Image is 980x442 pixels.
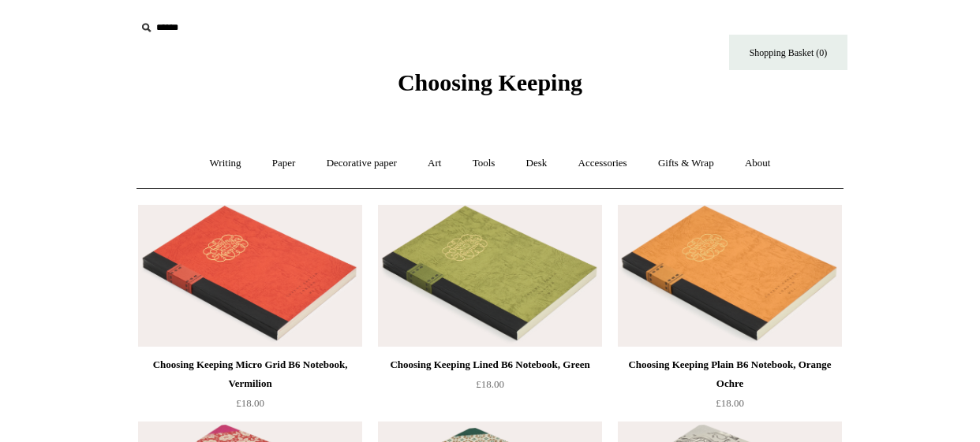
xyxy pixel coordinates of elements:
[378,205,602,347] a: Choosing Keeping Lined B6 Notebook, Green Choosing Keeping Lined B6 Notebook, Green
[196,143,256,184] a: Writing
[398,69,582,95] span: Choosing Keeping
[618,205,842,347] img: Choosing Keeping Plain B6 Notebook, Orange Ochre
[729,35,847,70] a: Shopping Basket (0)
[138,205,362,347] a: Choosing Keeping Micro Grid B6 Notebook, Vermilion Choosing Keeping Micro Grid B6 Notebook, Vermi...
[378,355,602,420] a: Choosing Keeping Lined B6 Notebook, Green £18.00
[138,355,362,420] a: Choosing Keeping Micro Grid B6 Notebook, Vermilion £18.00
[644,143,728,184] a: Gifts & Wrap
[622,355,838,393] div: Choosing Keeping Plain B6 Notebook, Orange Ochre
[138,205,362,347] img: Choosing Keeping Micro Grid B6 Notebook, Vermilion
[458,143,510,184] a: Tools
[398,82,582,93] a: Choosing Keeping
[618,205,842,347] a: Choosing Keeping Plain B6 Notebook, Orange Ochre Choosing Keeping Plain B6 Notebook, Orange Ochre
[382,355,598,374] div: Choosing Keeping Lined B6 Notebook, Green
[564,143,641,184] a: Accessories
[142,355,358,393] div: Choosing Keeping Micro Grid B6 Notebook, Vermilion
[312,143,411,184] a: Decorative paper
[413,143,455,184] a: Art
[236,397,264,409] span: £18.00
[716,397,744,409] span: £18.00
[618,355,842,420] a: Choosing Keeping Plain B6 Notebook, Orange Ochre £18.00
[476,378,504,390] span: £18.00
[258,143,310,184] a: Paper
[731,143,785,184] a: About
[378,205,602,347] img: Choosing Keeping Lined B6 Notebook, Green
[512,143,562,184] a: Desk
